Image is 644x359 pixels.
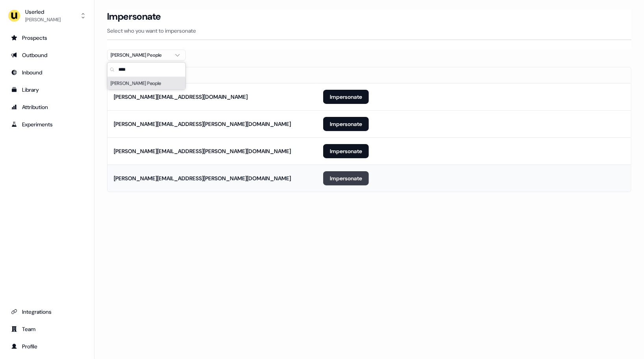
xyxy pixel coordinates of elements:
[107,77,185,90] div: [PERSON_NAME] People
[11,325,83,333] div: Team
[114,174,291,182] div: [PERSON_NAME][EMAIL_ADDRESS][PERSON_NAME][DOMAIN_NAME]
[107,11,161,22] h3: Impersonate
[6,323,88,335] a: Go to team
[6,66,88,79] a: Go to Inbound
[114,147,291,155] div: [PERSON_NAME][EMAIL_ADDRESS][PERSON_NAME][DOMAIN_NAME]
[11,120,83,128] div: Experiments
[6,6,88,25] button: Userled[PERSON_NAME]
[6,31,88,44] a: Go to prospects
[107,27,631,35] p: Select who you want to impersonate
[6,101,88,113] a: Go to attribution
[114,93,248,101] div: [PERSON_NAME][EMAIL_ADDRESS][DOMAIN_NAME]
[323,90,369,104] button: Impersonate
[6,305,88,318] a: Go to integrations
[323,144,369,158] button: Impersonate
[323,117,369,131] button: Impersonate
[6,83,88,96] a: Go to templates
[6,340,88,353] a: Go to profile
[11,51,83,59] div: Outbound
[25,16,61,24] div: [PERSON_NAME]
[111,51,170,59] div: [PERSON_NAME] People
[107,67,317,83] th: Email
[6,118,88,131] a: Go to experiments
[11,86,83,94] div: Library
[11,103,83,111] div: Attribution
[6,49,88,61] a: Go to outbound experience
[107,50,186,61] button: [PERSON_NAME] People
[25,8,61,16] div: Userled
[11,34,83,42] div: Prospects
[114,120,291,128] div: [PERSON_NAME][EMAIL_ADDRESS][PERSON_NAME][DOMAIN_NAME]
[323,171,369,185] button: Impersonate
[11,308,83,316] div: Integrations
[11,342,83,350] div: Profile
[11,68,83,76] div: Inbound
[107,77,185,90] div: Suggestions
